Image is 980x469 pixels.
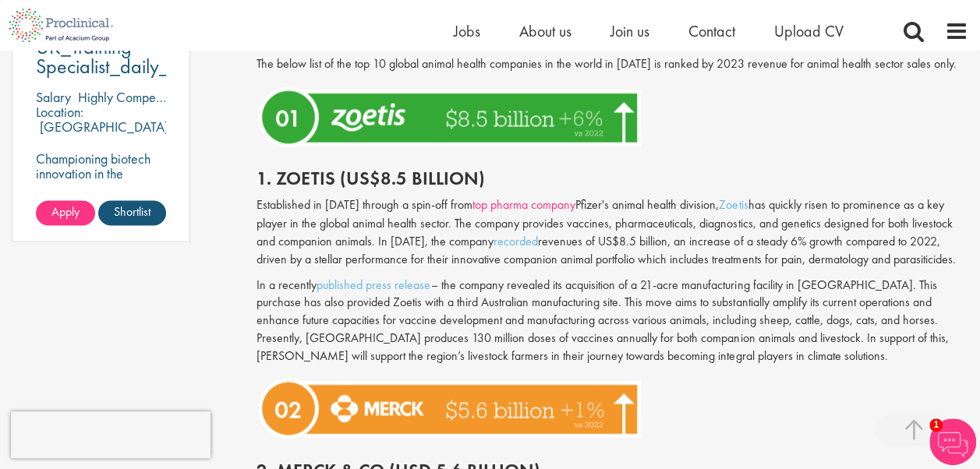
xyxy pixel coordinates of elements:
a: recorded [494,232,538,249]
h3: Style [6,105,228,122]
a: Career advice [23,76,92,90]
span: 1 [929,418,943,432]
a: Upload CV [774,21,844,41]
span: Apply [51,203,80,220]
a: Latest Posts [23,48,83,62]
a: Join us [610,21,649,41]
div: Outline [6,6,228,20]
span: UK_Training Specialist_daily_CO [36,33,199,79]
a: About us [519,21,571,41]
a: Contact [688,21,735,41]
p: Highly Competitive [78,88,182,106]
p: [GEOGRAPHIC_DATA], [GEOGRAPHIC_DATA] [36,118,172,150]
a: Apply [36,200,95,225]
a: Shortlist [98,200,166,225]
a: UK_Training Specialist_daily_CO [36,37,166,76]
a: published press release [317,276,431,292]
a: Jobs [454,21,480,41]
span: Salary [36,88,71,106]
p: In a recently – the company revealed its acquisition of a 21-acre manufacturing facility in [GEOG... [256,276,968,365]
iframe: reCAPTCHA [11,411,211,458]
img: Chatbot [929,418,976,465]
p: The below list of the top 10 global animal health companies in the world in [DATE] is ranked by 2... [256,55,968,73]
a: Latest jobs [23,34,78,48]
a: top pharma company [472,196,575,213]
span: Location: [36,103,83,121]
a: Back to Top [23,20,84,33]
h2: 1. Zoetis (US$8.5 billion) [256,168,968,189]
p: Championing biotech innovation in the capital-where strategic account management meets scientific... [36,151,166,255]
p: Established in [DATE] through a spin-off from Pfizer's animal health division, has quickly risen ... [256,196,968,267]
a: Zoetis [719,196,748,213]
a: Latest jobs [23,62,78,76]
